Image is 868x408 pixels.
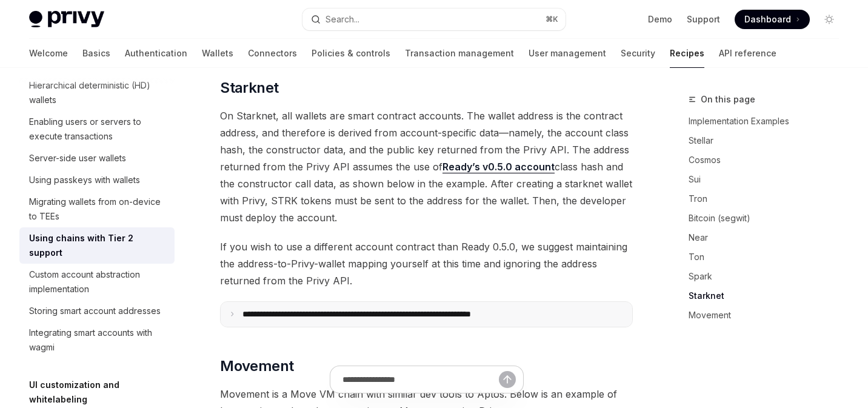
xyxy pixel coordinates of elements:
[529,39,606,68] a: User management
[689,306,849,325] a: Movement
[248,39,297,68] a: Connectors
[689,209,849,228] a: Bitcoin (segwit)
[19,75,175,111] a: Hierarchical deterministic (HD) wallets
[29,195,167,224] div: Migrating wallets from on-device to TEEs
[19,300,175,322] a: Storing smart account addresses
[689,247,849,267] a: Ton
[689,170,849,189] a: Sui
[19,322,175,358] a: Integrating smart accounts with wagmi
[689,150,849,170] a: Cosmos
[689,286,849,306] a: Starknet
[670,39,704,68] a: Recipes
[735,10,810,29] a: Dashboard
[220,356,293,376] span: Movement
[202,39,233,68] a: Wallets
[689,112,849,131] a: Implementation Examples
[29,78,167,107] div: Hierarchical deterministic (HD) wallets
[326,12,359,27] div: Search...
[546,15,558,24] span: ⌘ K
[342,366,499,393] input: Ask a question...
[19,227,175,264] a: Using chains with Tier 2 support
[689,189,849,209] a: Tron
[29,151,126,166] div: Server-side user wallets
[29,326,167,355] div: Integrating smart accounts with wagmi
[689,228,849,247] a: Near
[29,267,167,296] div: Custom account abstraction implementation
[744,13,791,25] span: Dashboard
[302,8,566,30] button: Open search
[82,39,110,68] a: Basics
[442,161,555,173] a: Ready’s v0.5.0 account
[29,39,68,68] a: Welcome
[19,264,175,300] a: Custom account abstraction implementation
[19,169,175,191] a: Using passkeys with wallets
[312,39,390,68] a: Policies & controls
[820,10,839,29] button: Toggle dark mode
[220,78,278,98] span: Starknet
[29,173,140,187] div: Using passkeys with wallets
[29,304,161,318] div: Storing smart account addresses
[29,115,167,144] div: Enabling users or servers to execute transactions
[19,191,175,227] a: Migrating wallets from on-device to TEEs
[499,371,516,388] button: Send message
[405,39,514,68] a: Transaction management
[29,11,104,28] img: light logo
[125,39,187,68] a: Authentication
[29,378,175,407] h5: UI customization and whitelabeling
[19,111,175,147] a: Enabling users or servers to execute transactions
[701,92,755,107] span: On this page
[621,39,655,68] a: Security
[689,131,849,150] a: Stellar
[19,147,175,169] a: Server-side user wallets
[687,13,720,25] a: Support
[220,107,633,226] span: On Starknet, all wallets are smart contract accounts. The wallet address is the contract address,...
[719,39,776,68] a: API reference
[220,238,633,289] span: If you wish to use a different account contract than Ready 0.5.0, we suggest maintaining the addr...
[689,267,849,286] a: Spark
[648,13,672,25] a: Demo
[29,231,167,260] div: Using chains with Tier 2 support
